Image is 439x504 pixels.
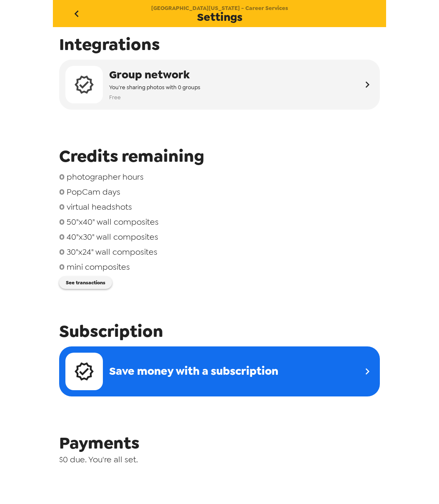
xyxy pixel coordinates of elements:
span: Free [109,93,200,102]
span: Subscription [59,320,380,342]
span: 0 [59,216,65,227]
span: PopCam days [67,186,120,197]
span: Credits remaining [59,145,380,167]
span: Group network [109,67,200,83]
span: 50"x40" wall composites [67,216,159,227]
span: 0 [59,186,65,197]
span: 0 [59,201,65,212]
span: Save money with a subscription [109,364,278,379]
span: 0 [59,171,65,182]
span: [GEOGRAPHIC_DATA][US_STATE] - Career Services [151,5,288,12]
span: You're sharing photos with 0 groups [109,83,200,92]
span: 0 [59,246,65,257]
span: Settings [197,12,242,23]
span: mini composites [67,261,130,272]
button: See transactions [59,276,112,289]
span: Payments [59,432,380,454]
button: Group networkYou're sharing photos with 0 groupsFree [59,60,380,110]
span: 0 [59,231,65,242]
span: 0 [59,261,65,272]
span: 40"x30" wall composites [67,231,158,242]
span: $0 due. You're all set. [59,454,380,465]
span: 30"x24" wall composites [67,246,157,257]
span: virtual headshots [67,201,132,212]
span: Integrations [59,33,380,55]
a: Save money with a subscription [59,346,380,396]
span: photographer hours [67,171,144,182]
